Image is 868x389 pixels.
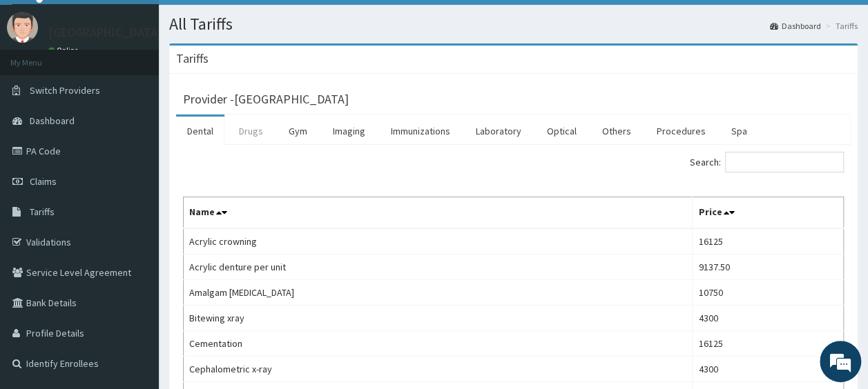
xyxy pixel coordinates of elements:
a: Dental [176,117,224,146]
a: Others [591,117,642,146]
td: 4300 [693,357,844,382]
a: Dashboard [770,20,821,32]
td: Acrylic denture per unit [184,255,693,280]
a: Optical [536,117,588,146]
a: Immunizations [380,117,461,146]
img: User Image [7,12,38,43]
img: d_794563401_company_1708531726252_794563401 [26,69,56,103]
div: Minimize live chat window [226,7,260,40]
td: 9137.50 [693,255,844,280]
a: Spa [720,117,758,146]
th: Price [693,197,844,229]
span: Switch Providers [30,84,100,97]
p: [GEOGRAPHIC_DATA] [48,26,162,39]
a: Drugs [228,117,274,146]
th: Name [184,197,693,229]
a: Procedures [646,117,717,146]
td: 4300 [693,306,844,331]
h1: All Tariffs [169,15,858,33]
td: Acrylic crowning [184,228,693,255]
td: Cephalometric x-ray [184,357,693,382]
a: Imaging [322,117,376,146]
span: We're online! [80,110,191,250]
div: Chat with us now [72,77,232,95]
td: Bitewing xray [184,306,693,331]
textarea: Type your message and hit 'Enter' [7,250,263,298]
h3: Provider - [GEOGRAPHIC_DATA] [183,93,349,106]
td: Cementation [184,331,693,357]
td: 16125 [693,228,844,255]
span: Claims [30,175,57,188]
li: Tariffs [822,20,858,32]
input: Search: [725,152,844,172]
h3: Tariffs [176,52,209,65]
td: 16125 [693,331,844,357]
td: 10750 [693,280,844,306]
a: Online [48,46,81,55]
label: Search: [690,152,844,172]
span: Tariffs [30,206,55,218]
a: Gym [278,117,318,146]
span: Dashboard [30,114,75,127]
td: Amalgam [MEDICAL_DATA] [184,280,693,306]
a: Laboratory [465,117,532,146]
